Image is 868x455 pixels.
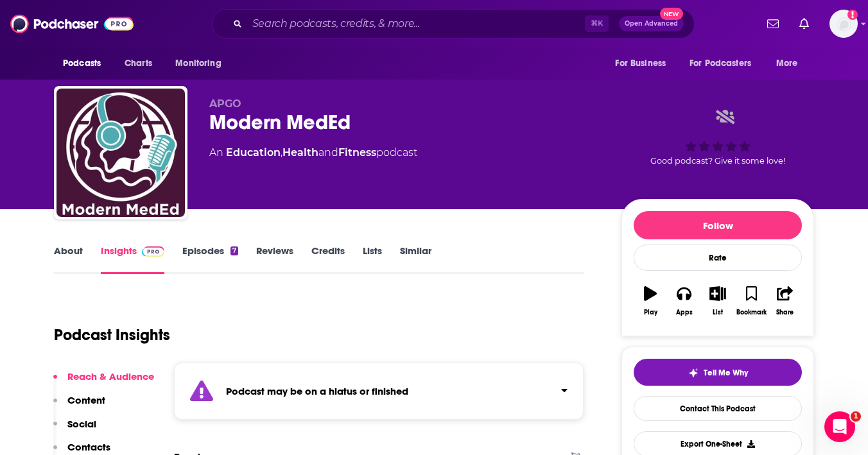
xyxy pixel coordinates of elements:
a: Show notifications dropdown [794,13,814,35]
button: Bookmark [734,278,768,324]
div: Apps [676,309,693,316]
a: Lists [363,245,382,274]
div: Rate [634,245,802,271]
span: More [776,55,798,73]
span: For Business [615,55,666,73]
button: Follow [634,211,802,239]
p: Content [67,394,105,406]
button: List [701,278,734,324]
button: Open AdvancedNew [619,16,684,31]
button: Play [634,278,667,324]
a: Reviews [256,245,293,274]
img: Podchaser Pro [142,246,164,257]
a: Health [282,146,318,159]
span: Logged in as mgehrig2 [829,10,858,38]
img: tell me why sparkle [688,368,699,378]
section: Click to expand status details [174,363,584,420]
img: Modern MedEd [56,89,185,217]
a: Contact This Podcast [634,396,802,421]
a: Credits [311,245,345,274]
a: InsightsPodchaser Pro [101,245,164,274]
button: Share [768,278,802,324]
span: Good podcast? Give it some love! [650,156,785,166]
button: tell me why sparkleTell Me Why [634,359,802,386]
a: Charts [116,51,160,76]
div: Play [644,309,657,316]
img: User Profile [829,10,858,38]
div: Share [776,309,794,316]
button: Apps [667,278,700,324]
a: Similar [400,245,431,274]
span: and [318,146,338,159]
span: Open Advanced [625,21,678,27]
span: Podcasts [63,55,101,73]
span: New [660,8,683,20]
h1: Podcast Insights [54,325,170,345]
a: Episodes7 [182,245,238,274]
button: open menu [767,51,814,76]
div: Good podcast? Give it some love! [621,98,814,177]
span: 1 [851,411,861,422]
div: An podcast [209,145,417,160]
button: Reach & Audience [53,370,154,394]
span: ⌘ K [585,15,609,32]
div: 7 [230,246,238,255]
a: Fitness [338,146,376,159]
a: Education [226,146,281,159]
button: open menu [54,51,117,76]
span: Tell Me Why [704,368,748,378]
input: Search podcasts, credits, & more... [247,13,585,34]
span: Monitoring [175,55,221,73]
button: Show profile menu [829,10,858,38]
a: About [54,245,83,274]
img: Podchaser - Follow, Share and Rate Podcasts [10,12,134,36]
strong: Podcast may be on a hiatus or finished [226,385,408,397]
button: open menu [166,51,238,76]
p: Contacts [67,441,110,453]
span: APGO [209,98,241,110]
p: Social [67,418,96,430]
span: , [281,146,282,159]
svg: Add a profile image [847,10,858,20]
div: List [713,309,723,316]
button: Social [53,418,96,442]
button: open menu [606,51,682,76]
button: Content [53,394,105,418]
div: Search podcasts, credits, & more... [212,9,695,39]
div: Bookmark [736,309,767,316]
p: Reach & Audience [67,370,154,382]
span: For Podcasters [690,55,751,73]
button: open menu [681,51,770,76]
iframe: Intercom live chat [824,411,855,442]
a: Show notifications dropdown [762,13,784,35]
span: Charts [125,55,152,73]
